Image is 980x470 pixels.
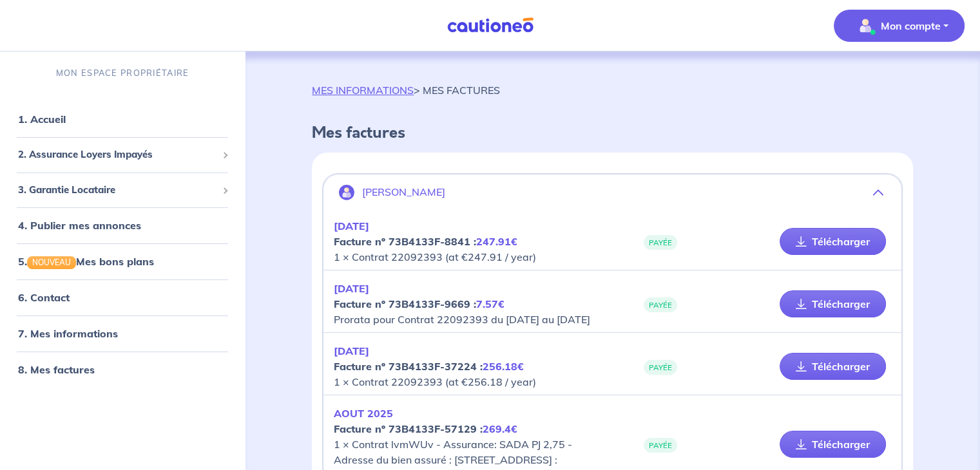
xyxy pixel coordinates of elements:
em: 256.18€ [483,360,524,373]
span: PAYÉE [644,297,677,312]
a: Télécharger [780,431,886,458]
div: 8. Mes factures [5,357,240,382]
em: 269.4€ [483,422,517,435]
a: MES INFORMATIONS [312,84,414,97]
img: Cautioneo [442,17,539,33]
em: [DATE] [334,282,369,295]
a: Télécharger [780,353,886,380]
span: PAYÉE [644,438,677,453]
button: illu_account_valid_menu.svgMon compte [834,10,965,42]
em: 7.57€ [476,297,504,310]
span: 2. Assurance Loyers Impayés [18,147,217,162]
p: 1 × Contrat 22092393 (at €256.18 / year) [334,343,612,390]
strong: Facture nº 73B4133F-8841 : [334,235,517,248]
button: [PERSON_NAME] [323,177,901,208]
div: 7. Mes informations [5,321,240,346]
p: Mon compte [881,18,941,33]
div: 4. Publier mes annonces [5,212,240,238]
p: Prorata pour Contrat 22092393 du [DATE] au [DATE] [334,281,612,327]
div: 2. Assurance Loyers Impayés [5,142,240,167]
em: AOUT 2025 [334,407,393,420]
img: illu_account.svg [339,185,354,200]
a: 6. Contact [18,291,70,304]
p: MON ESPACE PROPRIÉTAIRE [56,67,189,79]
em: [DATE] [334,220,369,232]
a: 8. Mes factures [18,363,95,376]
strong: Facture nº 73B4133F-37224 : [334,360,524,373]
strong: Facture nº 73B4133F-9669 : [334,297,504,310]
a: 1. Accueil [18,113,66,126]
div: 3. Garantie Locataire [5,178,240,203]
div: 5.NOUVEAUMes bons plans [5,249,240,274]
div: 1. Accueil [5,106,240,132]
p: [PERSON_NAME] [362,186,445,198]
a: Télécharger [780,290,886,317]
a: 7. Mes informations [18,327,118,340]
a: 5.NOUVEAUMes bons plans [18,255,154,268]
span: PAYÉE [644,235,677,250]
p: > MES FACTURES [312,82,500,98]
div: 6. Contact [5,285,240,310]
p: 1 × Contrat 22092393 (at €247.91 / year) [334,218,612,265]
span: PAYÉE [644,360,677,375]
a: Télécharger [780,228,886,255]
img: illu_account_valid_menu.svg [855,15,876,36]
a: 4. Publier mes annonces [18,219,141,232]
em: 247.91€ [476,235,517,248]
strong: Facture nº 73B4133F-57129 : [334,422,517,435]
span: 3. Garantie Locataire [18,183,217,198]
em: [DATE] [334,344,369,357]
h4: Mes factures [312,124,913,142]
